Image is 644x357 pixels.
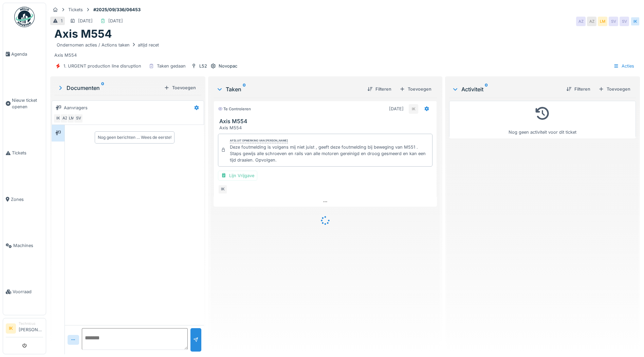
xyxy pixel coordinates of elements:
div: Acties [610,61,637,71]
div: IK [409,104,418,114]
div: Filteren [365,84,394,94]
sup: 0 [243,85,246,93]
div: [DATE] [108,18,123,24]
div: Deze foutmelding is volgens mij niet juist , geeft deze foutmelding bij beweging van M551 . Staps... [230,144,429,164]
span: Zones [11,196,43,203]
div: AZ [60,114,70,123]
div: Te controleren [218,106,251,112]
div: LM [67,114,76,123]
a: Machines [3,223,46,269]
div: Lijn Vrijgave [218,171,257,181]
div: SV [620,17,629,26]
div: IK [218,185,227,194]
div: 1. URGENT production line disruption [63,63,141,69]
div: Tickets [68,6,83,13]
div: [DATE] [78,18,93,24]
div: Taken [216,85,362,93]
div: Nog geen berichten … Wees de eerste! [98,134,171,140]
img: Badge_color-CXgf-gQk.svg [14,7,35,27]
div: Axis M554 [219,125,434,131]
div: 1 [61,18,62,24]
div: Technicus [19,321,43,326]
div: Nog geen activiteit voor dit ticket [454,104,631,135]
div: Toevoegen [161,83,199,92]
div: [DATE] [389,106,404,112]
div: Activiteit [452,85,561,93]
div: Ondernomen acties / Actions taken altijd recet [57,42,159,48]
span: Machines [13,242,43,249]
span: Voorraad [13,288,43,295]
li: IK [6,323,16,334]
span: Nieuw ticket openen [12,97,43,110]
strong: #2025/09/336/06453 [91,6,143,13]
li: [PERSON_NAME] [19,321,43,336]
div: LM [598,17,607,26]
div: Axis M554 [54,41,636,58]
sup: 0 [485,85,488,93]
div: Taken gedaan [157,63,186,69]
div: IK [630,17,640,26]
div: Filteren [564,84,593,94]
div: SV [74,114,83,123]
div: Toevoegen [397,84,434,94]
a: Agenda [3,31,46,77]
div: Aanvragers [64,105,88,111]
h1: Axis M554 [54,27,112,40]
div: L52 [199,63,207,69]
span: Tickets [12,150,43,156]
div: Documenten [57,84,161,92]
div: Novopac [219,63,237,69]
div: IK [53,114,63,123]
div: AZ [587,17,596,26]
span: Agenda [11,51,43,57]
a: Zones [3,176,46,222]
div: SV [609,17,618,26]
div: Toevoegen [596,84,633,94]
a: Voorraad [3,269,46,315]
a: Nieuw ticket openen [3,77,46,130]
div: Afsluit opmerking van [PERSON_NAME] [230,138,288,143]
a: Tickets [3,130,46,176]
div: AZ [576,17,586,26]
sup: 0 [101,84,104,92]
h3: Axis M554 [219,118,434,125]
a: IK Technicus[PERSON_NAME] [6,321,43,337]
